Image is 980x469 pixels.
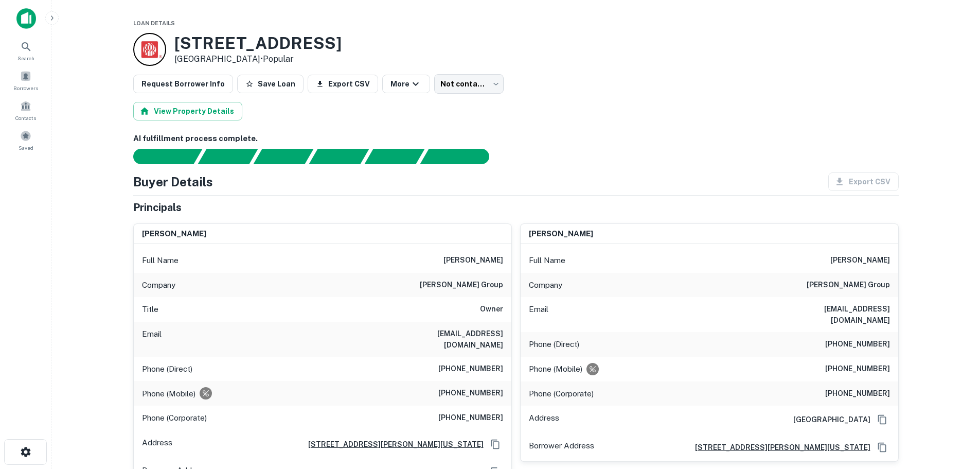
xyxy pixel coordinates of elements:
[825,388,890,400] h6: [PHONE_NUMBER]
[875,440,890,455] button: Copy Address
[133,102,242,120] button: View Property Details
[142,254,179,267] p: Full Name
[174,33,342,53] h3: [STREET_ADDRESS]
[142,388,195,400] p: Phone (Mobile)
[263,54,294,64] a: Popular
[529,303,548,326] p: Email
[687,442,870,453] a: [STREET_ADDRESS][PERSON_NAME][US_STATE]
[142,363,192,375] p: Phone (Direct)
[529,440,594,455] p: Borrower Address
[17,54,34,62] span: Search
[200,387,212,399] div: Requests to not be contacted at this number
[767,303,890,326] h6: [EMAIL_ADDRESS][DOMAIN_NAME]
[438,387,503,399] h6: [PHONE_NUMBER]
[807,279,890,291] h6: [PERSON_NAME] group
[3,66,48,94] a: Borrowers
[142,328,162,351] p: Email
[142,412,207,424] p: Phone (Corporate)
[929,387,980,436] iframe: Chat Widget
[443,254,503,267] h6: [PERSON_NAME]
[16,8,36,29] img: capitalize-icon.png
[420,279,503,291] h6: [PERSON_NAME] group
[142,303,158,316] p: Title
[529,279,562,291] p: Company
[3,126,48,154] a: Saved
[382,75,430,93] button: More
[434,74,504,94] div: Not contacted
[133,75,233,93] button: Request Borrower Info
[142,437,172,452] p: Address
[133,20,175,26] span: Loan Details
[142,279,175,291] p: Company
[121,149,198,164] div: Sending borrower request to AI...
[529,254,565,267] p: Full Name
[3,96,48,124] a: Contacts
[785,414,870,425] h6: [GEOGRAPHIC_DATA]
[19,144,33,152] span: Saved
[13,84,38,92] span: Borrowers
[133,133,899,145] h6: AI fulfillment process complete.
[529,388,594,400] p: Phone (Corporate)
[529,228,593,240] h6: [PERSON_NAME]
[237,75,304,93] button: Save Loan
[830,254,890,267] h6: [PERSON_NAME]
[825,363,890,375] h6: [PHONE_NUMBER]
[15,114,36,122] span: Contacts
[198,149,258,164] div: Your request is received and processing...
[529,338,579,351] p: Phone (Direct)
[825,338,890,351] h6: [PHONE_NUMBER]
[529,412,559,427] p: Address
[309,149,369,164] div: Principals found, AI now looking for contact information...
[438,412,503,424] h6: [PHONE_NUMBER]
[586,363,599,375] div: Requests to not be contacted at this number
[529,363,582,375] p: Phone (Mobile)
[420,149,502,164] div: AI fulfillment process complete.
[133,200,182,215] h5: Principals
[438,363,503,375] h6: [PHONE_NUMBER]
[488,437,503,452] button: Copy Address
[174,53,342,65] p: [GEOGRAPHIC_DATA] •
[253,149,313,164] div: Documents found, AI parsing details...
[380,328,503,351] h6: [EMAIL_ADDRESS][DOMAIN_NAME]
[480,303,503,316] h6: Owner
[308,75,378,93] button: Export CSV
[142,228,206,240] h6: [PERSON_NAME]
[3,37,48,64] a: Search
[875,412,890,427] button: Copy Address
[364,149,424,164] div: Principals found, still searching for contact information. This may take time...
[133,172,213,191] h4: Buyer Details
[300,439,484,450] a: [STREET_ADDRESS][PERSON_NAME][US_STATE]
